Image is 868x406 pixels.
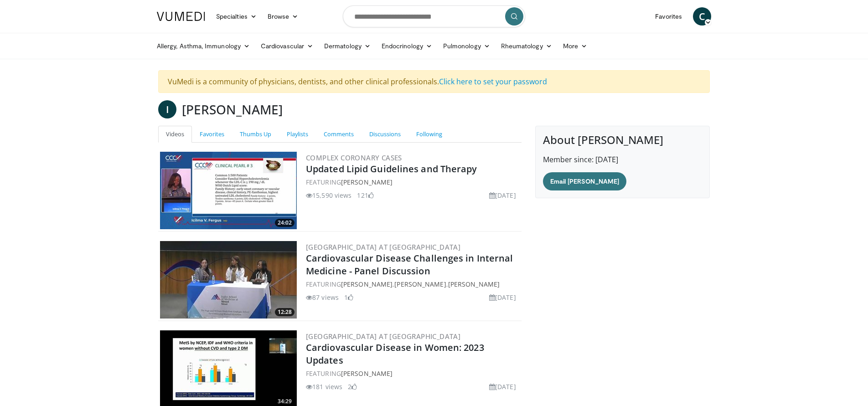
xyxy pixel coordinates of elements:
a: Browse [262,7,304,26]
a: [PERSON_NAME] [448,280,500,288]
a: [PERSON_NAME] [341,280,393,288]
a: Click here to set your password [439,77,547,87]
a: Thumbs Up [232,126,279,143]
a: 12:28 [160,241,297,319]
a: Email [PERSON_NAME] [543,172,626,190]
a: Rheumatology [496,37,558,55]
a: More [558,37,593,55]
a: Discussions [362,126,408,143]
a: Endocrinology [376,37,438,55]
div: FEATURING [306,177,520,187]
img: b7c48715-26ba-43f5-9e6d-d43f8ea8e534.300x170_q85_crop-smart_upscale.jpg [160,241,297,319]
li: [DATE] [489,190,516,200]
a: [PERSON_NAME] [341,178,393,186]
a: Allergy, Asthma, Immunology [151,37,255,55]
p: Member since: [DATE] [543,154,702,165]
li: 2 [348,382,357,391]
input: Search topics, interventions [343,5,525,27]
a: Favorites [650,7,687,26]
div: VuMedi is a community of physicians, dentists, and other clinical professionals. [158,70,710,93]
li: 1 [344,293,353,302]
h3: [PERSON_NAME] [182,100,283,118]
li: [DATE] [489,382,516,391]
a: Specialties [211,7,262,26]
img: 77f671eb-9394-4acc-bc78-a9f077f94e00.300x170_q85_crop-smart_upscale.jpg [160,152,297,229]
a: Playlists [279,126,316,143]
span: 34:29 [275,397,294,406]
li: 181 views [306,382,342,391]
a: Videos [158,126,192,143]
a: I [158,100,176,118]
li: 15,590 views [306,190,351,200]
li: 121 [357,190,373,200]
a: Pulmonology [438,37,496,55]
div: FEATURING , , [306,279,520,289]
a: [GEOGRAPHIC_DATA] at [GEOGRAPHIC_DATA] [306,332,460,341]
a: 24:02 [160,152,297,229]
a: Following [408,126,450,143]
span: 12:28 [275,308,294,316]
a: [PERSON_NAME] [394,280,446,288]
li: 87 views [306,293,339,302]
a: Dermatology [319,37,376,55]
span: 24:02 [275,219,294,227]
li: [DATE] [489,293,516,302]
a: Updated Lipid Guidelines and Therapy [306,163,477,175]
a: Cardiovascular Disease Challenges in Internal Medicine - Panel Discussion [306,252,513,277]
a: [PERSON_NAME] [341,369,393,378]
a: Comments [316,126,362,143]
div: FEATURING [306,369,520,378]
a: Favorites [192,126,232,143]
a: C [693,7,711,26]
a: Cardiovascular Disease in Women: 2023 Updates [306,341,484,366]
h4: About [PERSON_NAME] [543,134,702,147]
img: VuMedi Logo [157,12,205,21]
a: [GEOGRAPHIC_DATA] at [GEOGRAPHIC_DATA] [306,242,460,252]
a: Cardiovascular [255,37,319,55]
a: Complex Coronary Cases [306,153,402,162]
